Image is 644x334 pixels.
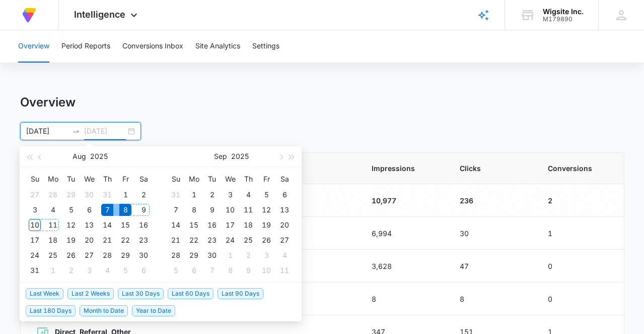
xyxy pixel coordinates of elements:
[224,219,236,231] div: 17
[47,204,59,216] div: 4
[275,248,294,263] td: 2025-10-04
[257,263,275,278] td: 2025-10-10
[260,204,272,216] div: 12
[188,204,200,216] div: 8
[167,187,185,202] td: 2025-08-31
[239,217,257,233] td: 2025-09-18
[548,163,608,174] span: Conversions
[260,264,272,276] div: 10
[44,233,62,248] td: 2025-08-18
[185,171,203,187] th: Mo
[278,249,291,261] div: 4
[257,187,275,202] td: 2025-09-05
[98,263,116,278] td: 2025-09-04
[168,288,213,299] span: Last 60 Days
[137,264,150,276] div: 6
[460,163,524,174] span: Clicks
[29,204,41,216] div: 3
[242,219,254,231] div: 18
[26,233,44,248] td: 2025-08-17
[29,189,41,201] div: 27
[185,248,203,263] td: 2025-09-29
[26,305,76,316] span: Last 180 Days
[116,248,134,263] td: 2025-08-29
[98,248,116,263] td: 2025-08-28
[65,219,77,231] div: 12
[206,189,218,201] div: 2
[62,263,80,278] td: 2025-09-02
[206,219,218,231] div: 16
[221,171,239,187] th: We
[239,263,257,278] td: 2025-10-09
[203,187,221,202] td: 2025-09-02
[221,233,239,248] td: 2025-09-24
[257,217,275,233] td: 2025-09-19
[29,234,41,246] div: 17
[242,249,254,261] div: 2
[275,187,294,202] td: 2025-09-06
[18,30,49,63] button: Overview
[80,202,98,217] td: 2025-08-06
[137,189,150,201] div: 2
[448,184,536,217] td: 236
[116,171,134,187] th: Fr
[275,217,294,233] td: 2025-09-20
[47,249,59,261] div: 25
[83,234,95,246] div: 20
[116,217,134,233] td: 2025-08-15
[275,171,294,187] th: Sa
[26,217,44,233] td: 2025-08-10
[62,248,80,263] td: 2025-08-26
[221,217,239,233] td: 2025-09-17
[101,249,113,261] div: 28
[116,187,134,202] td: 2025-08-01
[170,204,182,216] div: 7
[448,250,536,283] td: 47
[44,248,62,263] td: 2025-08-25
[239,248,257,263] td: 2025-10-02
[260,249,272,261] div: 3
[61,30,110,63] button: Period Reports
[224,264,236,276] div: 8
[360,283,448,315] td: 8
[448,217,536,250] td: 30
[360,184,448,217] td: 10,977
[242,264,254,276] div: 9
[203,202,221,217] td: 2025-09-09
[119,234,131,246] div: 22
[137,204,150,216] div: 9
[80,263,98,278] td: 2025-09-03
[47,264,59,276] div: 1
[65,189,77,201] div: 29
[98,233,116,248] td: 2025-08-21
[26,248,44,263] td: 2025-08-24
[278,264,291,276] div: 11
[203,233,221,248] td: 2025-09-23
[188,264,200,276] div: 6
[98,187,116,202] td: 2025-07-31
[203,217,221,233] td: 2025-09-16
[44,263,62,278] td: 2025-09-01
[98,202,116,217] td: 2025-08-07
[167,202,185,217] td: 2025-09-07
[185,263,203,278] td: 2025-10-06
[119,249,131,261] div: 29
[26,126,68,137] input: Start date
[170,189,182,201] div: 31
[47,189,59,201] div: 28
[203,248,221,263] td: 2025-09-30
[167,217,185,233] td: 2025-09-14
[83,249,95,261] div: 27
[80,233,98,248] td: 2025-08-20
[119,219,131,231] div: 15
[116,202,134,217] td: 2025-08-08
[185,233,203,248] td: 2025-09-22
[275,263,294,278] td: 2025-10-11
[536,250,624,283] td: 0
[203,171,221,187] th: Tu
[221,187,239,202] td: 2025-09-03
[26,202,44,217] td: 2025-08-03
[260,234,272,246] div: 26
[118,288,164,299] span: Last 30 Days
[170,249,182,261] div: 28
